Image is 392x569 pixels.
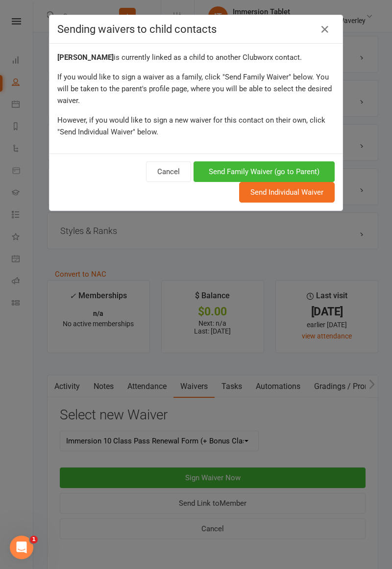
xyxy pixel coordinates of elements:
a: Close [317,22,333,37]
div: If you would like to sign a waiver as a family, click "Send Family Waiver" below. You will be tak... [57,71,335,106]
strong: [PERSON_NAME] [57,53,114,62]
button: Cancel [146,161,191,182]
button: Send Family Waiver (go to Parent) [194,161,335,182]
span: 1 [30,536,38,543]
div: is currently linked as a child to another Clubworx contact. [57,52,335,63]
button: Send Individual Waiver [239,182,335,203]
h4: Sending waivers to child contacts [57,23,335,35]
iframe: Intercom live chat [10,536,33,559]
div: However, if you would like to sign a new waiver for this contact on their own, click "Send Indivi... [57,114,335,138]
